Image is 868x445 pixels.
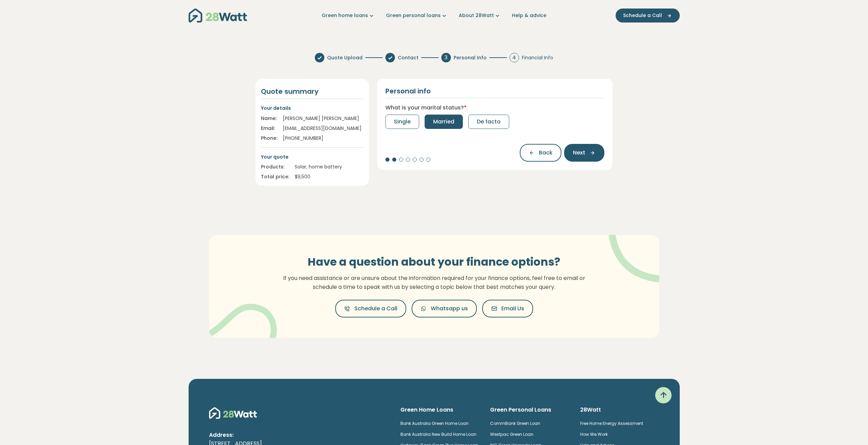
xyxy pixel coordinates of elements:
[261,115,277,122] div: Name:
[477,118,501,126] span: De facto
[327,54,363,61] span: Quote Upload
[283,115,364,122] div: [PERSON_NAME] [PERSON_NAME]
[490,420,540,426] a: CommBank Green Loan
[522,54,553,61] span: Financial Info
[591,216,680,283] img: vector
[454,54,487,61] span: Personal Info
[279,255,589,268] h3: Have a question about your finance options?
[512,12,546,19] a: Help & advice
[400,406,480,414] h6: Green Home Loans
[385,87,431,95] h2: Personal info
[564,144,604,162] button: Next
[490,431,533,437] a: Westpac Green Loan
[580,420,643,426] a: Free Home Energy Assessment
[468,115,509,129] button: De facto
[279,274,589,291] p: If you need assistance or are unsure about the information required for your finance options, fee...
[322,12,375,19] a: Green home loans
[400,420,469,426] a: Bank Australia Green Home Loan
[441,53,451,62] div: 3
[510,53,519,62] div: 4
[573,149,585,157] span: Next
[520,144,561,162] button: Back
[385,104,467,112] label: What is your marital status?
[539,149,553,157] span: Back
[283,135,364,142] div: [PHONE_NUMBER]
[459,12,501,19] a: About 28Watt
[623,12,662,19] span: Schedule a Call
[400,431,476,437] a: Bank Australia New Build Home Loan
[412,300,477,317] button: Whatsapp us
[283,125,364,132] div: [EMAIL_ADDRESS][DOMAIN_NAME]
[261,135,277,142] div: Phone:
[385,115,419,129] button: Single
[386,12,448,19] a: Green personal loans
[425,115,463,129] button: Married
[209,431,389,440] p: Address:
[261,104,364,112] p: Your details
[261,153,364,161] p: Your quote
[490,406,569,414] h6: Green Personal Loans
[261,173,289,180] div: Total price:
[431,305,468,313] span: Whatsapp us
[398,54,418,61] span: Contact
[295,173,364,180] div: $ 9,500
[209,406,257,420] img: 28Watt
[335,300,406,317] button: Schedule a Call
[261,87,364,96] h4: Quote summary
[580,431,608,437] a: How We Work
[295,163,364,170] div: Solar, home battery
[189,9,247,23] img: 28Watt
[204,286,277,354] img: vector
[616,9,680,23] button: Schedule a Call
[261,125,277,132] div: Email:
[501,305,524,313] span: Email Us
[189,7,680,24] nav: Main navigation
[354,305,397,313] span: Schedule a Call
[261,163,289,170] div: Products:
[482,300,533,317] button: Email Us
[433,118,454,126] span: Married
[580,406,659,414] h6: 28Watt
[394,118,411,126] span: Single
